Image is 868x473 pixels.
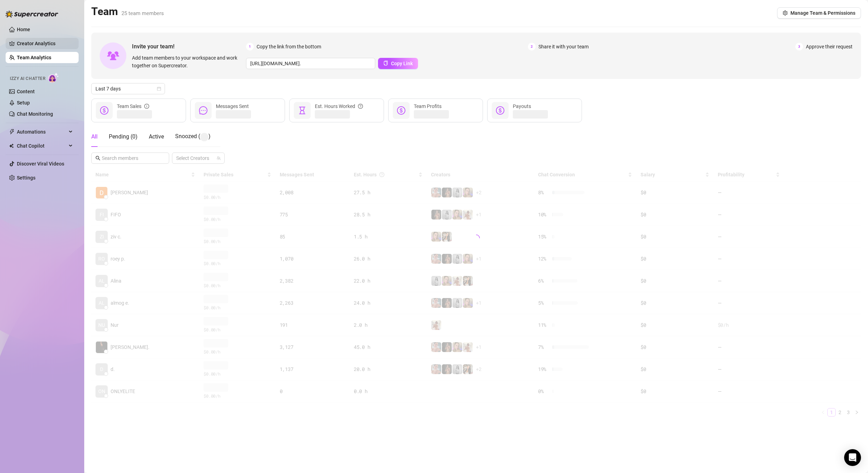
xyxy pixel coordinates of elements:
span: question-circle [358,102,363,110]
span: Messages Sent [216,103,249,109]
span: Payouts [513,103,531,109]
a: Setup [17,100,30,106]
span: Active [149,133,164,140]
span: Izzy AI Chatter [10,75,45,82]
span: dollar-circle [496,106,504,115]
span: Manage Team & Permissions [790,10,855,16]
button: Copy Link [378,58,418,69]
a: Team Analytics [17,55,51,60]
span: thunderbolt [9,129,15,135]
span: Last 7 days [95,83,161,94]
span: Copy the link from the bottom [257,43,321,50]
span: loading [473,235,480,242]
span: 1 [246,43,254,50]
span: Automations [17,126,67,137]
button: Manage Team & Permissions [777,7,861,19]
span: 3 [795,43,803,50]
img: logo-BBDzfeDw.svg [6,11,58,18]
div: Pending ( 0 ) [109,133,138,141]
img: Chat Copilot [9,143,14,148]
a: Content [17,89,35,94]
span: 25 team members [121,10,164,16]
span: Snoozed ( ) [175,133,211,140]
div: Team Sales [117,102,149,110]
a: Creator Analytics [17,38,73,49]
span: copy [383,61,388,66]
span: Team Profits [414,103,442,109]
a: Discover Viral Videos [17,161,64,167]
div: All [91,133,98,141]
input: Search members [102,154,159,162]
span: search [95,156,100,161]
span: Copy Link [391,61,413,66]
span: calendar [157,87,161,91]
span: 2 [528,43,536,50]
span: Approve their request [806,43,853,50]
a: Home [17,27,30,32]
span: Invite your team! [132,42,246,51]
span: dollar-circle [100,106,108,115]
span: info-circle [144,102,149,110]
span: Add team members to your workspace and work together on Supercreator. [132,54,243,69]
span: dollar-circle [397,106,405,115]
span: message [199,106,207,115]
a: Chat Monitoring [17,111,53,117]
span: setting [783,11,788,15]
div: Open Intercom Messenger [844,449,861,466]
h2: Team [91,5,164,18]
span: Chat Copilot [17,140,67,151]
span: team [217,156,221,160]
img: AI Chatter [48,73,59,83]
span: Share it with your team [538,43,589,50]
div: Est. Hours Worked [315,102,363,110]
span: hourglass [298,106,306,115]
a: Settings [17,175,35,181]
